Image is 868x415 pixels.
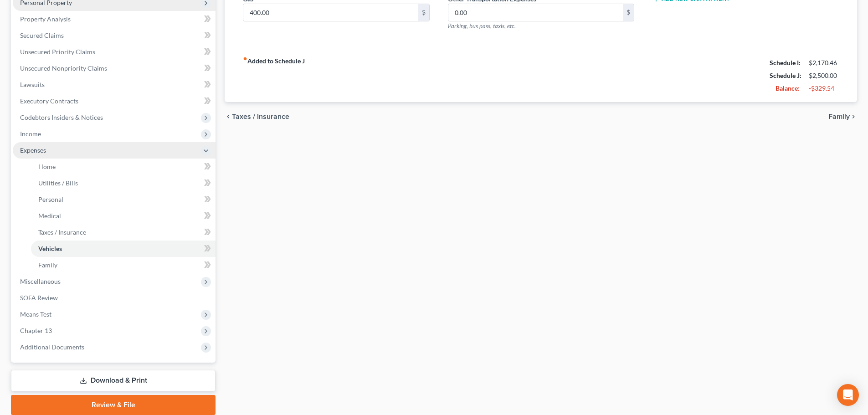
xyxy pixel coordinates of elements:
strong: Balance: [776,84,800,92]
span: Income [20,130,41,138]
span: Lawsuits [20,81,45,88]
div: -$329.54 [809,84,839,93]
a: Unsecured Priority Claims [13,44,216,60]
span: Unsecured Nonpriority Claims [20,64,107,72]
strong: Schedule I: [770,59,801,67]
span: Utilities / Bills [38,179,78,187]
div: $2,500.00 [809,71,839,80]
span: Home [38,163,56,170]
a: Executory Contracts [13,93,216,109]
span: Property Analysis [20,15,71,23]
span: Additional Documents [20,343,84,351]
a: Home [31,159,216,175]
i: chevron_left [225,113,232,120]
span: Medical [38,212,61,220]
i: chevron_right [850,113,857,120]
span: Personal [38,195,63,203]
div: $ [623,4,634,21]
span: Parking, bus pass, taxis, etc. [448,22,516,30]
button: Family chevron_right [828,113,857,120]
a: Medical [31,208,216,224]
span: SOFA Review [20,294,58,302]
span: Family [828,113,850,120]
a: Taxes / Insurance [31,224,216,241]
a: Download & Print [11,370,216,391]
span: Miscellaneous [20,277,61,285]
i: fiber_manual_record [243,56,247,61]
span: Taxes / Insurance [232,113,289,120]
span: Chapter 13 [20,327,52,334]
span: Vehicles [38,245,62,252]
a: Utilities / Bills [31,175,216,191]
span: Codebtors Insiders & Notices [20,113,103,121]
a: Review & File [11,395,216,415]
span: Means Test [20,310,51,318]
span: Executory Contracts [20,97,78,105]
a: SOFA Review [13,290,216,306]
button: chevron_left Taxes / Insurance [225,113,289,120]
a: Lawsuits [13,77,216,93]
a: Vehicles [31,241,216,257]
a: Secured Claims [13,27,216,44]
span: Expenses [20,146,46,154]
strong: Added to Schedule J [243,56,305,95]
a: Personal [31,191,216,208]
span: Unsecured Priority Claims [20,48,95,56]
div: $ [418,4,429,21]
div: Open Intercom Messenger [837,384,859,406]
a: Property Analysis [13,11,216,27]
strong: Schedule J: [770,72,801,79]
span: Family [38,261,57,269]
input: -- [243,4,418,21]
a: Unsecured Nonpriority Claims [13,60,216,77]
a: Family [31,257,216,273]
input: -- [448,4,623,21]
span: Taxes / Insurance [38,228,86,236]
div: $2,170.46 [809,58,839,67]
span: Secured Claims [20,31,64,39]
